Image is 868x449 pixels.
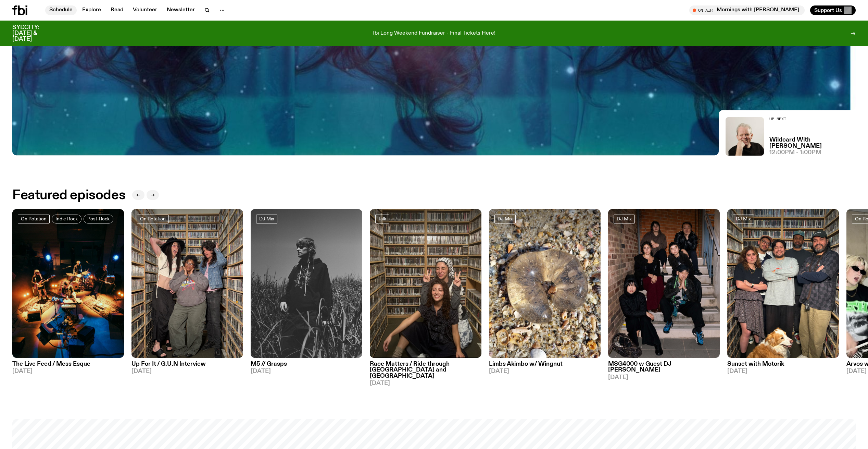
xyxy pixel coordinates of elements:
a: Schedule [45,5,77,15]
h2: Featured episodes [12,189,125,202]
span: On Rotation [140,216,166,221]
h3: Race Matters / Ride through [GEOGRAPHIC_DATA] and [GEOGRAPHIC_DATA] [370,361,481,379]
p: fbi Long Weekend Fundraiser - Final Tickets Here! [373,31,495,37]
a: DJ Mix [494,215,516,223]
a: Indie Rock [52,215,81,223]
a: DJ Mix [733,215,754,223]
span: [DATE] [251,368,362,374]
h3: Up For It / G.U.N Interview [131,361,243,367]
img: Sara and Malaak squatting on ground in fbi music library. Sara is making peace signs behind Malaa... [370,209,481,358]
span: DJ Mix [498,216,513,221]
span: On Rotation [21,216,47,221]
a: On Rotation [137,215,169,223]
a: The Live Feed / Mess Esque[DATE] [12,358,124,374]
span: Indie Rock [55,216,78,221]
span: DJ Mix [617,216,632,221]
a: Limbs Akimbo w/ Wingnut[DATE] [489,358,601,374]
h3: MSG4000 w Guest DJ [PERSON_NAME] [608,361,720,373]
a: Wildcard With [PERSON_NAME] [769,137,856,149]
span: Support Us [814,7,842,13]
a: Newsletter [163,5,199,15]
span: DJ Mix [259,216,274,221]
h2: Up Next [769,117,856,121]
span: Talk [378,216,386,221]
a: Post-Rock [84,215,113,223]
button: On AirMornings with [PERSON_NAME] [689,5,805,15]
span: [DATE] [608,375,720,380]
a: Volunteer [129,5,161,15]
a: M5 // Grasps[DATE] [251,358,362,374]
a: DJ Mix [256,215,277,223]
a: Up For It / G.U.N Interview[DATE] [131,358,243,374]
button: Support Us [810,5,856,15]
span: Post-Rock [87,216,110,221]
a: On Rotation [18,215,50,223]
h3: SYDCITY: [DATE] & [DATE] [12,25,56,42]
span: [DATE] [489,368,601,374]
img: Stuart is smiling charmingly, wearing a black t-shirt against a stark white background. [726,117,764,156]
span: [DATE] [727,368,839,374]
span: [DATE] [131,368,243,374]
h3: M5 // Grasps [251,361,362,367]
a: DJ Mix [614,215,635,223]
a: Explore [78,5,105,15]
span: 12:00pm - 1:00pm [769,150,821,156]
a: Read [106,5,127,15]
h3: Limbs Akimbo w/ Wingnut [489,361,601,367]
span: [DATE] [370,380,481,386]
h3: Sunset with Motorik [727,361,839,367]
a: Race Matters / Ride through [GEOGRAPHIC_DATA] and [GEOGRAPHIC_DATA][DATE] [370,358,481,386]
a: MSG4000 w Guest DJ [PERSON_NAME][DATE] [608,358,720,380]
a: Talk [375,215,389,223]
span: DJ Mix [736,216,751,221]
h3: The Live Feed / Mess Esque [12,361,124,367]
a: Sunset with Motorik[DATE] [727,358,839,374]
span: [DATE] [12,368,124,374]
